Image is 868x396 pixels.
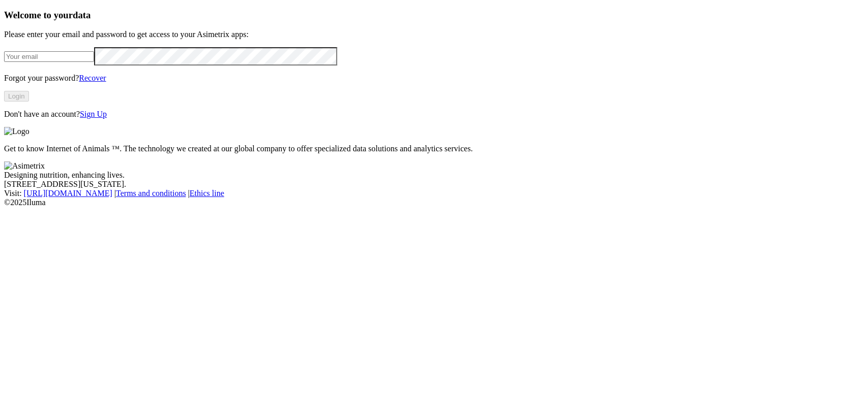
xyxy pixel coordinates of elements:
[4,161,45,171] img: Asimetrix
[4,91,29,102] button: Login
[4,74,864,83] p: Forgot your password?
[4,10,864,21] h3: Welcome to your
[116,189,186,197] a: Terms and conditions
[4,110,864,119] p: Don't have an account?
[4,144,864,153] p: Get to know Internet of Animals ™. The technology we created at our global company to offer speci...
[73,10,91,20] span: data
[190,189,224,197] a: Ethics line
[4,30,864,39] p: Please enter your email and password to get access to your Asimetrix apps:
[79,74,106,82] a: Recover
[4,198,864,207] div: © 2025 Iluma
[24,189,112,197] a: [URL][DOMAIN_NAME]
[4,127,29,136] img: Logo
[4,180,864,189] div: [STREET_ADDRESS][US_STATE].
[4,189,864,198] div: Visit : | |
[4,171,864,180] div: Designing nutrition, enhancing lives.
[4,51,94,62] input: Your email
[80,110,107,118] a: Sign Up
